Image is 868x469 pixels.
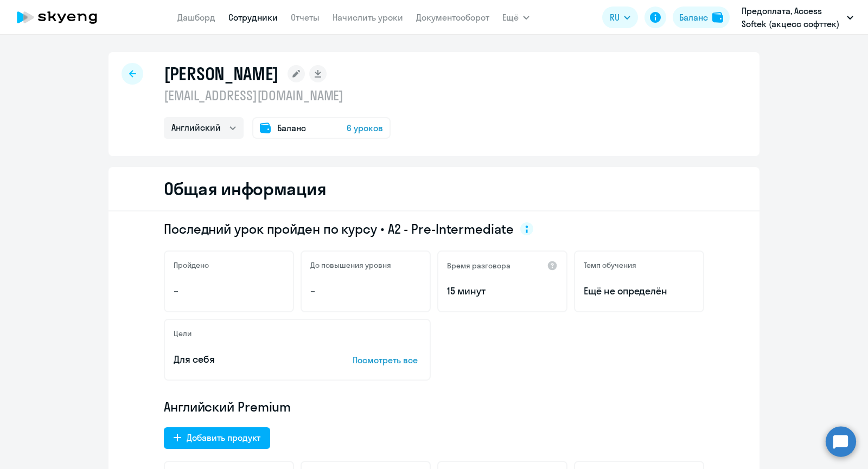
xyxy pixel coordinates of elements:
span: 6 уроков [347,121,383,134]
a: Дашборд [177,12,215,23]
button: Добавить продукт [164,427,270,449]
span: Ещё не определён [584,284,694,298]
span: RU [610,11,620,24]
a: Документооборот [416,12,489,23]
a: Сотрудники [228,12,278,23]
h5: Время разговора [447,261,510,271]
h5: Пройдено [174,260,209,270]
h2: Общая информация [164,178,326,200]
div: Баланс [679,11,708,24]
div: Добавить продукт [187,431,260,444]
p: 15 минут [447,284,558,298]
button: Балансbalance [673,7,730,28]
a: Отчеты [291,12,320,23]
button: Предоплата, Access Softek (акцесс софттек) [736,4,859,30]
button: RU [602,7,638,28]
span: Баланс [277,121,306,134]
h5: Цели [174,329,192,338]
p: – [310,284,421,298]
h5: До повышения уровня [310,260,391,270]
p: Для себя [174,352,319,367]
h5: Темп обучения [584,260,636,270]
p: Предоплата, Access Softek (акцесс софттек) [742,4,843,30]
button: Ещё [502,7,529,28]
span: Последний урок пройден по курсу • A2 - Pre-Intermediate [164,220,514,237]
a: Начислить уроки [333,12,403,23]
p: Посмотреть все [353,354,421,367]
h1: [PERSON_NAME] [164,63,279,85]
span: Английский Premium [164,398,291,415]
p: [EMAIL_ADDRESS][DOMAIN_NAME] [164,87,391,104]
p: – [174,284,284,298]
img: balance [712,12,723,23]
span: Ещё [502,11,519,24]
